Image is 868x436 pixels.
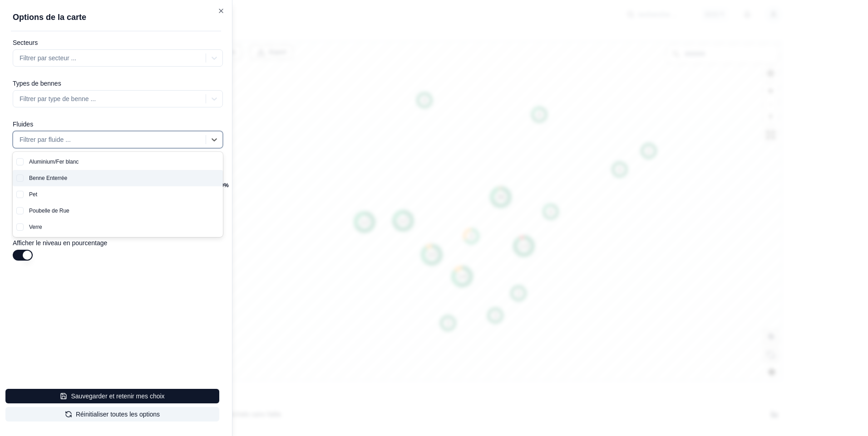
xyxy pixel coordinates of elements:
div: Verre [24,219,223,235]
span: Maximum [214,173,223,182]
div: Aluminium/Fer blanc [24,154,223,170]
div: 100 % [215,181,229,190]
div: Poubelle de Rue [24,203,223,219]
div: Benne Enterrée [24,170,223,186]
div: Pet [24,186,223,203]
